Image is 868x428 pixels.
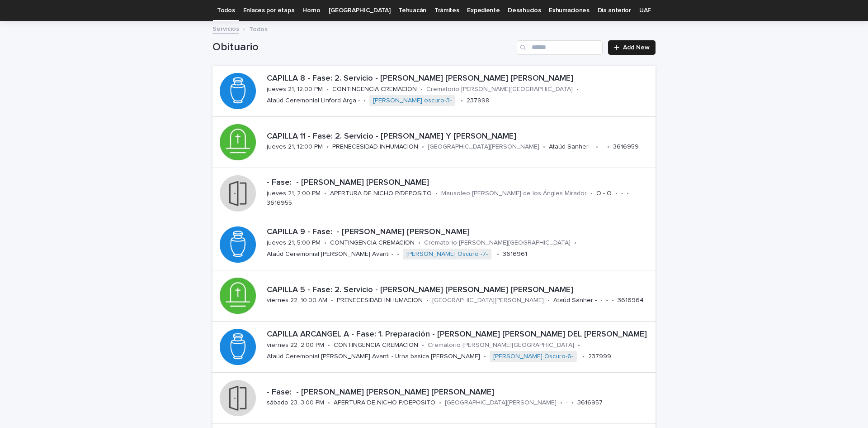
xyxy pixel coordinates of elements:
[418,239,420,247] p: •
[543,143,545,151] p: •
[330,190,432,197] p: APERTURA DE NICHO P/DEPOSITO
[328,399,330,407] p: •
[267,132,652,142] p: CAPILLA 11 - Fase: 2. Servicio - [PERSON_NAME] Y [PERSON_NAME]
[441,190,587,197] p: Mausoleo [PERSON_NAME] de los Ángles Mirador
[267,199,292,207] p: 3616955
[324,190,326,197] p: •
[212,168,656,219] a: - Fase: - [PERSON_NAME] [PERSON_NAME]jueves 21, 2:00 PM•APERTURA DE NICHO P/DEPOSITO•Mausoleo [PE...
[212,23,239,34] a: Servicios
[428,341,574,349] p: Crematorio [PERSON_NAME][GEOGRAPHIC_DATA]
[331,297,333,304] p: •
[326,86,329,93] p: •
[267,250,393,258] p: Ataúd Ceremonial [PERSON_NAME] Avanti -
[577,399,603,407] p: 3616957
[602,143,604,151] p: -
[484,353,486,361] p: •
[406,250,488,258] a: [PERSON_NAME] Oscuro -7-
[432,297,544,304] p: [GEOGRAPHIC_DATA][PERSON_NAME]
[267,143,323,151] p: jueves 21, 12:00 PM
[503,250,527,258] p: 3616961
[267,86,323,93] p: jueves 21, 12:00 PM
[426,297,429,304] p: •
[547,297,550,304] p: •
[267,190,321,197] p: jueves 21, 2:00 PM
[334,399,435,407] p: APERTURA DE NICHO P/DEPOSITO
[332,86,417,93] p: CONTINGENCIA CREMACION
[596,143,598,151] p: •
[461,97,463,105] p: •
[553,297,597,304] p: Ataúd Sanher -
[560,399,562,407] p: •
[588,353,611,361] p: 237999
[596,190,612,197] p: O - O
[615,190,618,197] p: •
[267,341,324,349] p: viernes 22, 2:00 PM
[267,227,652,237] p: CAPILLA 9 - Fase: - [PERSON_NAME] [PERSON_NAME]
[578,341,580,349] p: •
[607,143,609,151] p: •
[267,74,652,84] p: CAPILLA 8 - Fase: 2. Servicio - [PERSON_NAME] [PERSON_NAME] [PERSON_NAME]
[267,297,327,304] p: viernes 22, 10:00 AM
[212,322,656,373] a: CAPILLA ARCANGEL A - Fase: 1. Preparación - [PERSON_NAME] [PERSON_NAME] DEL [PERSON_NAME]viernes ...
[566,399,568,407] p: -
[212,41,513,54] h1: Obituario
[334,341,418,349] p: CONTINGENCIA CREMACION
[267,285,652,295] p: CAPILLA 5 - Fase: 2. Servicio - [PERSON_NAME] [PERSON_NAME] [PERSON_NAME]
[328,341,330,349] p: •
[267,399,324,407] p: sábado 23, 3:00 PM
[424,239,571,247] p: Crematorio [PERSON_NAME][GEOGRAPHIC_DATA]
[606,297,608,304] p: -
[493,353,573,361] a: [PERSON_NAME] Oscuro-6-
[574,239,576,247] p: •
[212,270,656,322] a: CAPILLA 5 - Fase: 2. Servicio - [PERSON_NAME] [PERSON_NAME] [PERSON_NAME]viernes 22, 10:00 AM•PRE...
[608,40,656,55] a: Add New
[439,399,441,407] p: •
[426,86,573,93] p: Crematorio [PERSON_NAME][GEOGRAPHIC_DATA]
[420,86,423,93] p: •
[212,219,656,270] a: CAPILLA 9 - Fase: - [PERSON_NAME] [PERSON_NAME]jueves 21, 5:00 PM•CONTINGENCIA CREMACION•Cremator...
[330,239,415,247] p: CONTINGENCIA CREMACION
[621,190,623,197] p: -
[435,190,438,197] p: •
[267,330,652,340] p: CAPILLA ARCANGEL A - Fase: 1. Preparación - [PERSON_NAME] [PERSON_NAME] DEL [PERSON_NAME]
[428,143,539,151] p: [GEOGRAPHIC_DATA][PERSON_NAME]
[397,250,399,258] p: •
[627,190,629,197] p: •
[267,388,652,398] p: - Fase: - [PERSON_NAME] [PERSON_NAME] [PERSON_NAME]
[445,399,557,407] p: [GEOGRAPHIC_DATA][PERSON_NAME]
[332,143,418,151] p: PRENECESIDAD INHUMACION
[600,297,603,304] p: •
[549,143,592,151] p: Ataúd Sanher -
[618,297,644,304] p: 3616964
[212,117,656,168] a: CAPILLA 11 - Fase: 2. Servicio - [PERSON_NAME] Y [PERSON_NAME]jueves 21, 12:00 PM•PRENECESIDAD IN...
[363,97,366,105] p: •
[267,178,652,188] p: - Fase: - [PERSON_NAME] [PERSON_NAME]
[576,86,579,93] p: •
[212,373,656,424] a: - Fase: - [PERSON_NAME] [PERSON_NAME] [PERSON_NAME]sábado 23, 3:00 PM•APERTURA DE NICHO P/DEPOSIT...
[422,143,424,151] p: •
[571,399,574,407] p: •
[267,353,480,361] p: Ataúd Ceremonial [PERSON_NAME] Avanti - Urna basica [PERSON_NAME]
[373,97,452,105] a: [PERSON_NAME] oscuro-3-
[212,66,656,117] a: CAPILLA 8 - Fase: 2. Servicio - [PERSON_NAME] [PERSON_NAME] [PERSON_NAME]jueves 21, 12:00 PM•CONT...
[467,97,489,105] p: 237998
[267,239,321,247] p: jueves 21, 5:00 PM
[267,97,360,105] p: Ataúd Ceremonial Linford Arga -
[337,297,423,304] p: PRENECESIDAD INHUMACION
[324,239,326,247] p: •
[249,24,268,34] p: Todos
[582,353,585,361] p: •
[422,341,424,349] p: •
[590,190,593,197] p: •
[497,250,499,258] p: •
[623,44,650,51] span: Add New
[517,40,603,55] input: Search
[612,297,614,304] p: •
[613,143,639,151] p: 3616959
[326,143,329,151] p: •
